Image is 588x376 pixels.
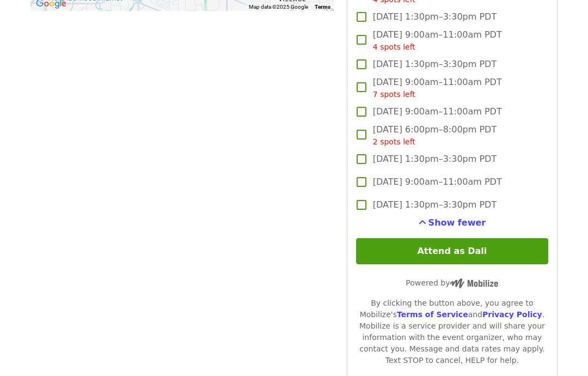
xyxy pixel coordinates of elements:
a: Terms of Service [397,311,468,319]
span: [DATE] 9:00am–11:00am PDT [373,29,502,53]
span: [DATE] 9:00am–11:00am PDT [373,176,502,189]
span: Powered by [406,279,498,288]
span: [DATE] 1:30pm–3:30pm PDT [373,11,497,24]
span: [DATE] 1:30pm–3:30pm PDT [373,153,497,166]
span: [DATE] 9:00am–11:00am PDT [373,76,502,101]
span: 7 spots left [373,90,415,99]
img: Powered by Mobilize [450,279,498,289]
span: [DATE] 9:00am–11:00am PDT [373,106,502,119]
span: [DATE] 1:30pm–3:30pm PDT [373,199,497,212]
span: Show fewer [428,218,486,228]
a: Terms [315,4,330,10]
div: By clicking the button above, you agree to Mobilize's and . Mobilize is a service provider and wi... [356,298,548,367]
span: [DATE] 6:00pm–8:00pm PDT [373,124,497,148]
button: See more timeslots [419,217,486,230]
span: 2 spots left [373,138,415,147]
button: Attend as Dali [356,239,548,265]
span: Map data ©2025 Google [249,4,308,10]
a: Privacy Policy [482,311,542,319]
span: 4 spots left [373,43,415,52]
span: [DATE] 1:30pm–3:30pm PDT [373,58,497,71]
